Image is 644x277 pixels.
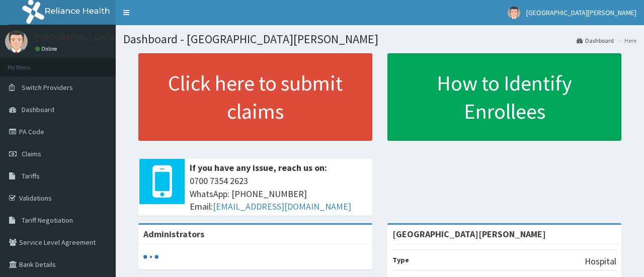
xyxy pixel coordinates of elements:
[143,228,204,240] b: Administrators
[213,201,351,212] a: [EMAIL_ADDRESS][DOMAIN_NAME]
[387,53,621,141] a: How to Identify Enrollees
[190,174,367,213] span: 0700 7354 2623 WhatsApp: [PHONE_NUMBER] Email:
[526,8,636,17] span: [GEOGRAPHIC_DATA][PERSON_NAME]
[22,105,54,114] span: Dashboard
[392,228,546,240] strong: [GEOGRAPHIC_DATA][PERSON_NAME]
[22,216,73,225] span: Tariff Negotiation
[392,255,409,264] b: Type
[508,7,520,19] img: User Image
[22,83,73,92] span: Switch Providers
[35,45,59,52] a: Online
[22,171,40,180] span: Tariffs
[35,33,184,42] p: [GEOGRAPHIC_DATA][PERSON_NAME]
[615,36,636,45] li: Here
[123,33,636,46] h1: Dashboard - [GEOGRAPHIC_DATA][PERSON_NAME]
[22,149,41,158] span: Claims
[585,255,616,268] p: Hospital
[143,249,158,264] svg: audio-loading
[5,30,28,53] img: User Image
[138,53,372,141] a: Click here to submit claims
[190,162,327,173] b: If you have any issue, reach us on:
[577,36,614,45] a: Dashboard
